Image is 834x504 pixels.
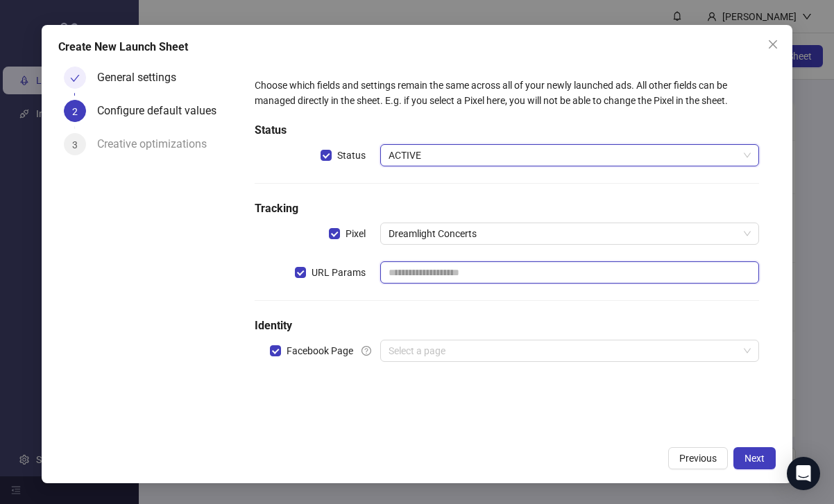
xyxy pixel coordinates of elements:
span: 2 [72,106,78,117]
span: Status [332,148,371,163]
button: Next [733,447,776,469]
h5: Tracking [255,200,759,217]
span: Facebook Page [281,343,359,358]
div: Creative optimizations [97,133,218,155]
span: Pixel [340,226,371,241]
span: URL Params [306,265,371,280]
span: ACTIVE [389,145,751,166]
span: 3 [72,139,78,150]
span: question-circle [361,346,371,356]
div: Create New Launch Sheet [58,39,776,55]
span: Next [744,453,765,464]
div: Choose which fields and settings remain the same across all of your newly launched ads. All other... [255,78,759,108]
span: Dreamlight Concerts [389,223,751,244]
h5: Status [255,122,759,139]
span: check [70,73,80,83]
span: Previous [679,453,717,464]
div: Open Intercom Messenger [787,457,820,490]
h5: Identity [255,318,759,334]
span: close [767,39,778,50]
div: Configure default values [97,100,228,122]
div: General settings [97,67,187,89]
button: Previous [668,447,728,469]
button: Close [762,33,784,55]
